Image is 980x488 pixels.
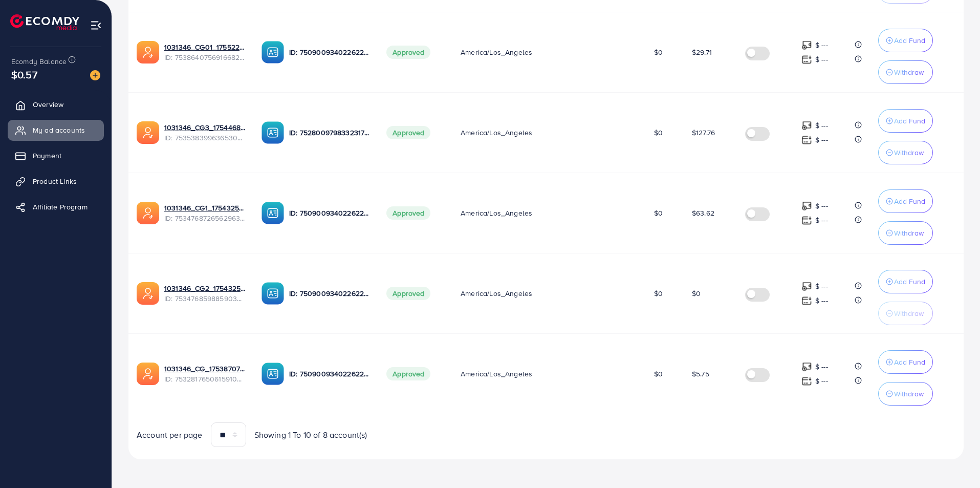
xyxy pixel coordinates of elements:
[692,288,701,299] span: $0
[90,70,100,80] img: image
[289,207,370,219] p: ID: 7509009340226224144
[894,34,925,47] p: Add Fund
[878,302,933,325] button: Withdraw
[815,39,828,51] p: $ ---
[137,121,159,144] img: ic-ads-acc.e4c84228.svg
[8,171,104,192] a: Product Links
[262,282,284,305] img: ic-ba-acc.ded83a64.svg
[801,376,812,387] img: top-up amount
[164,213,245,223] span: ID: 7534768726562963457
[8,94,104,115] a: Overview
[878,29,933,52] button: Add Fund
[801,201,812,211] img: top-up amount
[164,52,245,62] span: ID: 7538640756916682760
[164,122,245,143] div: <span class='underline'>1031346_CG3_1754468336526</span></br>7535383996365307921
[289,287,370,300] p: ID: 7509009340226224144
[815,375,828,387] p: $ ---
[8,145,104,166] a: Payment
[137,363,159,385] img: ic-ads-acc.e4c84228.svg
[164,293,245,304] span: ID: 7534768598859038728
[815,200,828,212] p: $ ---
[937,442,972,480] iframe: Chat
[137,41,159,63] img: ic-ads-acc.e4c84228.svg
[801,281,812,292] img: top-up amount
[386,206,430,220] span: Approved
[289,368,370,380] p: ID: 7509009340226224144
[692,369,709,379] span: $5.75
[137,282,159,305] img: ic-ads-acc.e4c84228.svg
[386,126,430,139] span: Approved
[894,146,924,159] p: Withdraw
[894,307,924,320] p: Withdraw
[461,208,532,218] span: America/Los_Angeles
[894,66,924,78] p: Withdraw
[692,47,712,57] span: $29.71
[815,134,828,146] p: $ ---
[878,189,933,213] button: Add Fund
[654,288,663,299] span: $0
[8,120,104,140] a: My ad accounts
[654,208,663,218] span: $0
[289,126,370,139] p: ID: 7528009798332317697
[878,141,933,164] button: Withdraw
[164,203,245,224] div: <span class='underline'>1031346_CG1_1754325084885</span></br>7534768726562963457
[878,221,933,245] button: Withdraw
[461,128,532,138] span: America/Los_Angeles
[878,60,933,84] button: Withdraw
[461,47,532,57] span: America/Los_Angeles
[801,120,812,131] img: top-up amount
[878,270,933,293] button: Add Fund
[90,19,102,31] img: menu
[262,41,284,63] img: ic-ba-acc.ded83a64.svg
[801,135,812,145] img: top-up amount
[8,197,104,217] a: Affiliate Program
[878,350,933,374] button: Add Fund
[33,176,77,186] span: Product Links
[894,356,925,368] p: Add Fund
[654,47,663,57] span: $0
[815,360,828,373] p: $ ---
[262,121,284,144] img: ic-ba-acc.ded83a64.svg
[33,125,85,135] span: My ad accounts
[33,202,88,212] span: Affiliate Program
[894,275,925,288] p: Add Fund
[815,119,828,132] p: $ ---
[262,202,284,224] img: ic-ba-acc.ded83a64.svg
[894,388,924,400] p: Withdraw
[10,14,79,30] img: logo
[815,214,828,226] p: $ ---
[254,429,367,441] span: Showing 1 To 10 of 8 account(s)
[801,295,812,306] img: top-up amount
[33,99,63,110] span: Overview
[386,287,430,300] span: Approved
[815,280,828,292] p: $ ---
[801,362,812,372] img: top-up amount
[692,208,714,218] span: $63.62
[137,429,203,441] span: Account per page
[801,54,812,65] img: top-up amount
[164,133,245,143] span: ID: 7535383996365307921
[461,369,532,379] span: America/Los_Angeles
[289,46,370,58] p: ID: 7509009340226224144
[386,46,430,59] span: Approved
[894,195,925,207] p: Add Fund
[894,115,925,127] p: Add Fund
[164,203,245,213] a: 1031346_CG1_1754325084885
[878,109,933,133] button: Add Fund
[262,363,284,385] img: ic-ba-acc.ded83a64.svg
[164,283,245,293] a: 1031346_CG2_1754325178341
[164,364,245,374] a: 1031346_CG_1753870796280
[11,56,67,67] span: Ecomdy Balance
[894,227,924,239] p: Withdraw
[386,367,430,380] span: Approved
[654,128,663,138] span: $0
[164,42,245,52] a: 1031346_CG01_1755226872599
[164,122,245,133] a: 1031346_CG3_1754468336526
[164,374,245,384] span: ID: 7532817650615910401
[878,382,933,406] button: Withdraw
[692,128,715,138] span: $127.76
[815,294,828,307] p: $ ---
[801,40,812,51] img: top-up amount
[815,53,828,66] p: $ ---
